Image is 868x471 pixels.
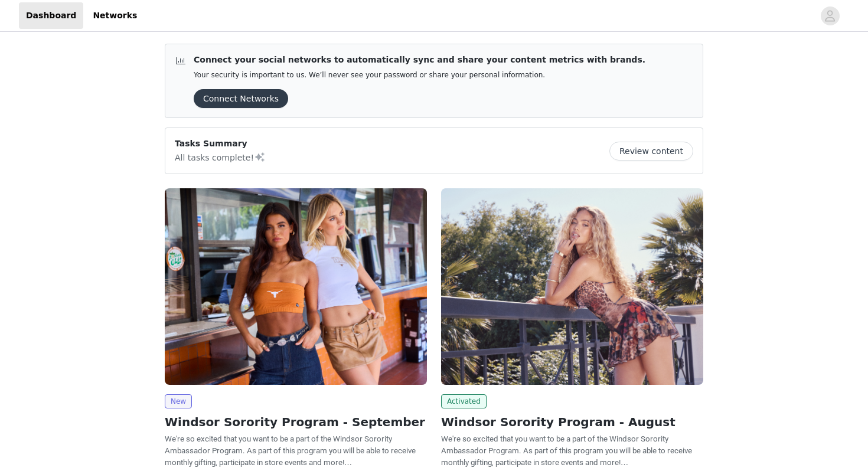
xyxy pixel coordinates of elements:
h2: Windsor Sorority Program - September [165,413,427,431]
span: New [165,394,192,408]
button: Connect Networks [194,89,288,108]
p: Your security is important to us. We’ll never see your password or share your personal information. [194,71,645,80]
img: Windsor [165,188,427,385]
img: Windsor [441,188,703,385]
div: avatar [824,6,836,25]
span: Activated [441,394,487,408]
p: All tasks complete! [175,150,266,164]
p: Connect your social networks to automatically sync and share your content metrics with brands. [194,54,645,66]
p: Tasks Summary [175,138,266,150]
h2: Windsor Sorority Program - August [441,413,703,431]
button: Review content [609,142,693,161]
span: We're so excited that you want to be a part of the Windsor Sorority Ambassador Program. As part o... [165,434,416,467]
a: Dashboard [19,2,83,29]
a: Networks [86,2,144,29]
span: We're so excited that you want to be a part of the Windsor Sorority Ambassador Program. As part o... [441,434,692,467]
